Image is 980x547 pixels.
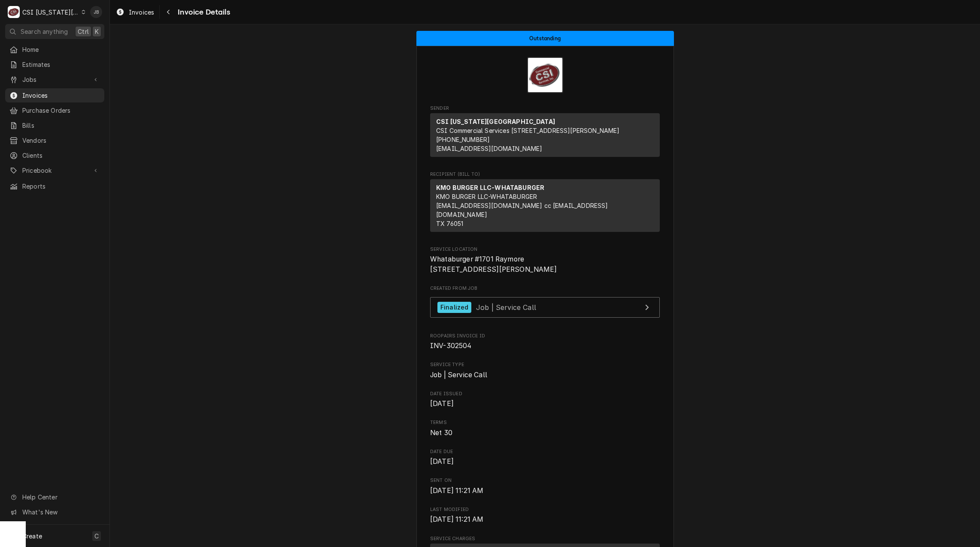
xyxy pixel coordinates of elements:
span: Service Location [430,246,660,253]
span: Search anything [21,27,68,36]
span: Service Type [430,370,660,380]
div: Date Due [430,448,660,467]
span: Created From Job [430,285,660,292]
div: Recipient (Bill To) [430,179,660,232]
span: Pricebook [22,166,87,175]
span: Reports [22,182,100,191]
span: Purchase Orders [22,106,100,115]
a: [EMAIL_ADDRESS][DOMAIN_NAME] [436,145,542,152]
span: What's New [22,508,99,517]
span: Home [22,45,100,54]
strong: KMO BURGER LLC-WHATABURGER [436,184,544,191]
span: Sender [430,105,660,112]
span: Date Issued [430,399,660,409]
span: Terms [430,428,660,438]
span: CSI Commercial Services [STREET_ADDRESS][PERSON_NAME] [436,127,619,134]
span: [DATE] [430,457,454,466]
button: Search anythingCtrlK [5,24,104,39]
a: View Job [430,297,660,318]
span: Help Center [22,493,99,502]
span: Date Due [430,457,660,467]
div: Service Location [430,246,660,275]
div: Invoice Recipient [430,171,660,236]
span: Sent On [430,477,660,484]
div: Status [416,31,674,46]
div: Terms [430,419,660,438]
div: Service Type [430,361,660,380]
a: Go to Help Center [5,490,104,504]
div: Joshua Bennett's Avatar [90,6,102,18]
a: Bills [5,118,104,132]
img: Logo [527,57,563,93]
a: Reports [5,179,104,193]
span: Ctrl [78,27,89,36]
span: Service Charges [430,535,660,542]
div: Sent On [430,477,660,496]
span: Estimates [22,60,100,69]
div: Last Modified [430,506,660,525]
a: Go to Pricebook [5,163,104,177]
a: Go to Jobs [5,72,104,87]
a: Invoices [112,5,158,19]
span: Terms [430,419,660,426]
span: Whataburger #1701 Raymore [STREET_ADDRESS][PERSON_NAME] [430,255,557,273]
span: Recipient (Bill To) [430,171,660,178]
div: Finalized [437,302,471,313]
span: Date Issued [430,391,660,397]
div: Sender [430,113,660,157]
span: Net 30 [430,429,452,437]
span: Date Due [430,448,660,455]
a: Clients [5,148,104,162]
span: Vendors [22,136,100,145]
a: Vendors [5,133,104,147]
span: Invoices [22,91,100,100]
div: Created From Job [430,285,660,322]
span: [DATE] [430,400,454,408]
span: KMO BURGER LLC-WHATABURGER [EMAIL_ADDRESS][DOMAIN_NAME] cc [EMAIL_ADDRESS][DOMAIN_NAME] TX 76051 [436,193,608,227]
a: [PHONE_NUMBER] [436,136,490,143]
span: Job | Service Call [430,371,487,379]
a: Invoices [5,88,104,102]
span: Jobs [22,75,87,84]
span: Job | Service Call [476,303,536,311]
span: INV-302504 [430,342,472,350]
span: Outstanding [529,36,561,41]
span: Last Modified [430,506,660,513]
span: Invoice Details [175,6,230,18]
div: CSI Kansas City's Avatar [8,6,20,18]
div: JB [90,6,102,18]
div: CSI [US_STATE][GEOGRAPHIC_DATA] [22,8,79,17]
a: Home [5,42,104,57]
span: Roopairs Invoice ID [430,333,660,340]
span: Last Modified [430,514,660,525]
div: Invoice Sender [430,105,660,161]
span: [DATE] 11:21 AM [430,515,483,523]
div: Recipient (Bill To) [430,179,660,235]
div: C [8,6,20,18]
span: Bills [22,121,100,130]
span: C [94,532,99,541]
button: Navigate back [161,5,175,19]
span: Invoices [129,8,154,17]
a: Go to What's New [5,505,104,519]
span: Sent On [430,486,660,496]
span: Service Location [430,254,660,274]
div: Date Issued [430,391,660,409]
span: [DATE] 11:21 AM [430,487,483,495]
a: Purchase Orders [5,103,104,117]
span: K [95,27,99,36]
strong: CSI [US_STATE][GEOGRAPHIC_DATA] [436,118,555,125]
div: Sender [430,113,660,160]
span: Service Type [430,361,660,368]
span: Create [22,532,42,540]
a: Estimates [5,57,104,72]
span: Roopairs Invoice ID [430,341,660,351]
span: Clients [22,151,100,160]
div: Roopairs Invoice ID [430,333,660,351]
